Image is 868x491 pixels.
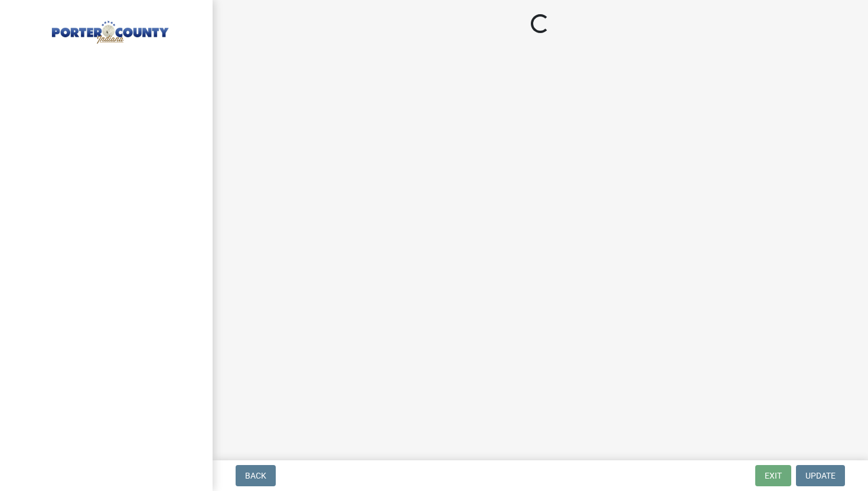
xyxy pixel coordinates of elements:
[755,465,791,486] button: Exit
[805,471,836,480] span: Update
[24,12,194,45] img: Porter County, Indiana
[236,465,276,486] button: Back
[245,471,266,480] span: Back
[796,465,845,486] button: Update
